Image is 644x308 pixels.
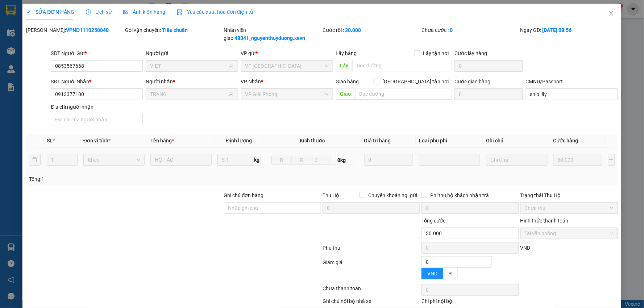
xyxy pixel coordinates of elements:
div: Địa chỉ người nhận [51,103,143,111]
div: Tổng: 1 [29,175,249,183]
button: plus [608,154,615,166]
div: CMND/Passport [526,78,618,86]
span: close [608,11,614,16]
input: Tên người nhận [150,90,227,98]
span: % [449,271,452,276]
span: clock-circle [86,9,91,14]
th: Ghi chú [483,134,550,148]
span: Yêu cầu xuất hóa đơn điện tử [177,9,253,15]
label: Hình thức thanh toán [520,218,569,224]
input: Địa chỉ của người nhận [51,114,143,125]
span: SỬA ĐƠN HÀNG [26,9,74,15]
span: Ảnh kiện hàng [123,9,165,15]
span: Phí thu hộ khách nhận trả [427,191,492,199]
input: Dọc đường [355,88,452,100]
div: Giảm giá [322,258,421,283]
input: Dọc đường [353,60,452,71]
b: 30.000 [345,27,361,33]
div: SĐT Người Nhận [51,78,143,86]
input: Cước lấy hàng [454,60,523,72]
div: Người nhận [146,78,238,86]
span: Lịch sử [86,9,112,15]
div: Chưa cước : [421,26,519,34]
span: Giao hàng [336,79,359,84]
span: Giao [336,88,355,100]
label: Cước giao hàng [454,79,490,84]
button: delete [29,154,41,166]
span: edit [26,9,31,14]
span: 0kg [331,156,353,165]
span: [GEOGRAPHIC_DATA] tận nơi [379,78,452,86]
b: 0 [450,27,453,33]
span: VP Nam Định [245,61,329,71]
span: kg [253,154,261,166]
span: user [229,63,234,68]
span: SL [47,138,53,143]
span: Lấy hàng [336,50,357,56]
span: Khác [88,154,140,165]
input: D [271,156,292,165]
span: VND [520,245,531,251]
div: Phụ thu [322,244,421,257]
input: 0 [364,154,414,166]
span: VP Nhận [241,79,261,84]
b: Tiêu chuẩn [162,27,188,33]
input: C [312,156,331,165]
span: Lấy [336,60,353,71]
button: Close [601,4,622,24]
div: [PERSON_NAME]: [26,26,124,34]
b: 48341_nguyenthuyduong.xevn [235,35,306,41]
span: Đơn vị tính [83,138,111,143]
input: Ghi Chú [486,154,547,166]
span: Chưa thu [525,203,614,213]
span: Tên hàng [150,138,174,143]
span: Định lượng [226,138,252,143]
img: icon [177,9,183,15]
div: Ghi chú nội bộ nhà xe [323,297,420,308]
span: Giá trị hàng [364,138,391,143]
span: Thu Hộ [323,192,339,198]
div: Cước rồi : [323,26,420,34]
span: VP Giải Phóng [245,89,329,100]
div: Chưa thanh toán [322,284,421,297]
div: Nhân viên giao: [224,26,321,42]
span: VND [427,271,437,276]
input: Tên người gửi [150,62,227,70]
label: Cước lấy hàng [454,50,487,56]
div: VP gửi [241,49,333,57]
span: picture [123,9,128,14]
input: VD: Bàn, Ghế [150,154,212,166]
div: Chi phí nội bộ [421,297,519,308]
input: R [292,156,312,165]
span: Lấy tận nơi [420,49,452,57]
span: Chuyển khoản ng. gửi [365,191,420,199]
span: Kích thước [300,138,325,143]
span: Tổng cước [421,218,445,224]
b: VPNĐ1110250048 [66,27,109,33]
input: Ghi chú đơn hàng [224,202,321,214]
span: Tại văn phòng [525,228,614,239]
div: Trạng thái Thu Hộ [520,191,618,199]
span: user [229,92,234,97]
b: [DATE] 08:56 [543,27,572,33]
div: Gói vận chuyển: [125,26,223,34]
label: Ghi chú đơn hàng [224,192,264,198]
div: Ngày GD: [520,26,618,34]
span: Cước hàng [553,138,578,143]
div: Người gửi [146,49,238,57]
input: Cước giao hàng [454,88,523,100]
th: Loại phụ phí [416,134,483,148]
div: SĐT Người Gửi [51,49,143,57]
input: 0 [553,154,603,166]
